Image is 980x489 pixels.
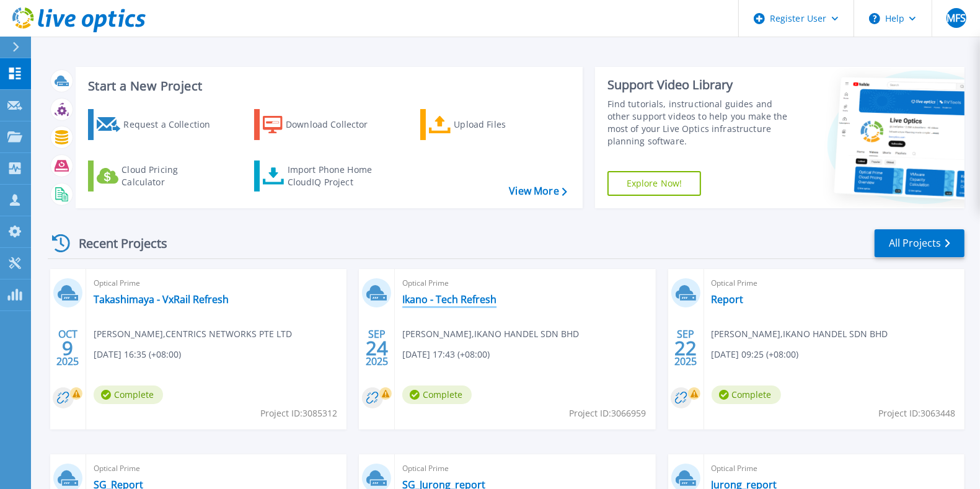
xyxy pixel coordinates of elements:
[56,325,79,371] div: OCT 2025
[420,109,558,140] a: Upload Files
[712,293,744,306] a: Report
[254,109,392,140] a: Download Collector
[286,112,385,137] div: Download Collector
[402,462,648,475] span: Optical Prime
[712,462,957,475] span: Optical Prime
[402,348,490,361] span: [DATE] 17:43 (+08:00)
[88,109,226,140] a: Request a Collection
[260,407,337,420] span: Project ID: 3085312
[123,112,223,137] div: Request a Collection
[712,327,888,341] span: [PERSON_NAME] , IKANO HANDEL SDN BHD
[509,185,567,197] a: View More
[402,385,472,404] span: Complete
[607,77,793,93] div: Support Video Library
[712,385,781,404] span: Complete
[94,462,339,475] span: Optical Prime
[674,325,697,371] div: SEP 2025
[366,343,388,353] span: 24
[402,293,497,306] a: Ikano - Tech Refresh
[712,348,799,361] span: [DATE] 09:25 (+08:00)
[94,327,292,341] span: [PERSON_NAME] , CENTRICS NETWORKS PTE LTD
[288,164,384,188] div: Import Phone Home CloudIQ Project
[402,327,579,341] span: [PERSON_NAME] , IKANO HANDEL SDN BHD
[365,325,389,371] div: SEP 2025
[570,407,647,420] span: Project ID: 3066959
[607,171,702,196] a: Explore Now!
[878,407,955,420] span: Project ID: 3063448
[875,229,965,257] a: All Projects
[674,343,697,353] span: 22
[94,385,163,404] span: Complete
[454,112,553,137] div: Upload Files
[88,161,226,192] a: Cloud Pricing Calculator
[94,348,181,361] span: [DATE] 16:35 (+08:00)
[121,164,221,188] div: Cloud Pricing Calculator
[712,276,957,290] span: Optical Prime
[48,228,184,258] div: Recent Projects
[607,98,793,148] div: Find tutorials, instructional guides and other support videos to help you make the most of your L...
[94,293,229,306] a: Takashimaya - VxRail Refresh
[94,276,339,290] span: Optical Prime
[62,343,73,353] span: 9
[402,276,648,290] span: Optical Prime
[947,13,966,23] span: MFS
[88,79,567,93] h3: Start a New Project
